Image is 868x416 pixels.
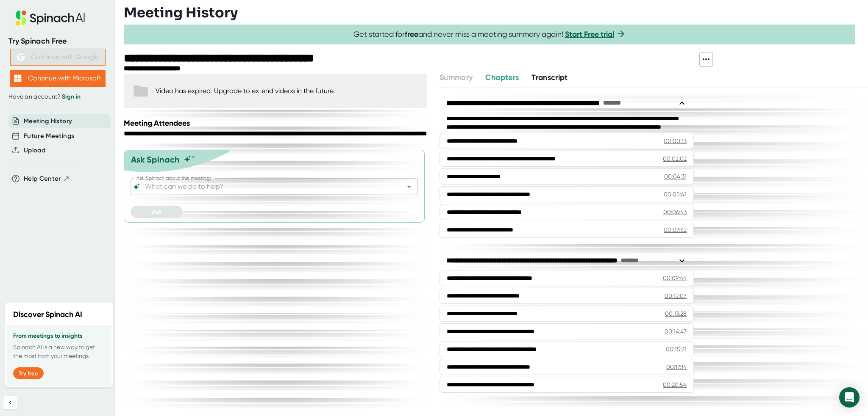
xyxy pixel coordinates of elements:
button: Upload [24,146,45,155]
div: 00:17:14 [666,363,687,371]
button: Summary [440,72,473,83]
div: 00:06:43 [663,208,687,216]
div: Video has expired. Upgrade to extend videos in the future. [156,87,335,95]
span: Summary [440,73,473,82]
span: Chapters [485,73,519,82]
button: Future Meetings [24,131,74,141]
button: Continue with Microsoft [10,70,106,87]
span: Ask [152,208,161,215]
button: Try free [13,367,44,379]
h3: From meetings to insights [13,333,105,339]
div: 00:12:07 [665,292,687,300]
div: 00:04:31 [664,172,687,181]
div: 00:09:44 [663,274,687,282]
h3: Meeting History [124,5,238,21]
div: 00:13:28 [665,309,687,318]
div: Meeting Attendees [124,118,429,128]
button: Open [403,181,415,193]
a: Start Free trial [565,30,614,39]
div: 00:05:41 [664,190,687,198]
button: Help Center [24,174,70,184]
img: Aehbyd4JwY73AAAAAElFTkSuQmCC [17,53,25,61]
button: Chapters [485,72,519,83]
div: 00:14:47 [665,327,687,336]
b: free [405,30,418,39]
div: 00:20:54 [663,380,687,389]
span: Transcript [531,73,568,82]
div: Have an account? [8,93,107,101]
button: Transcript [531,72,568,83]
span: Get started for and never miss a meeting summary again! [353,30,626,39]
div: 00:15:21 [666,345,687,353]
div: Open Intercom Messenger [839,387,860,408]
h2: Discover Spinach AI [13,309,82,320]
div: 00:00:13 [664,137,687,145]
button: Collapse sidebar [3,396,17,409]
input: What can we do to help? [143,181,390,193]
div: 00:02:02 [663,154,687,163]
div: 00:07:52 [664,226,687,234]
button: Ask [131,206,183,218]
span: Help Center [24,174,61,184]
div: Ask Spinach [131,154,180,165]
button: Continue with Google [10,49,106,66]
p: Spinach AI is a new way to get the most from your meetings [13,343,105,361]
button: Meeting History [24,116,72,126]
a: Sign in [62,93,81,100]
div: Try Spinach Free [8,36,107,46]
